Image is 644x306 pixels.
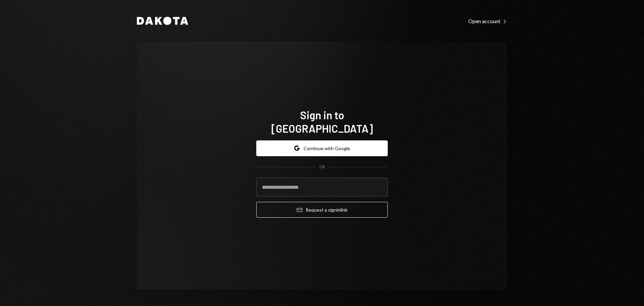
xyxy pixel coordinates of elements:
div: OR [319,164,325,170]
div: Open account [468,18,507,25]
a: Open account [468,17,507,25]
button: Request a signinlink [256,202,388,218]
button: Continue with Google [256,140,388,156]
h1: Sign in to [GEOGRAPHIC_DATA] [256,108,388,135]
